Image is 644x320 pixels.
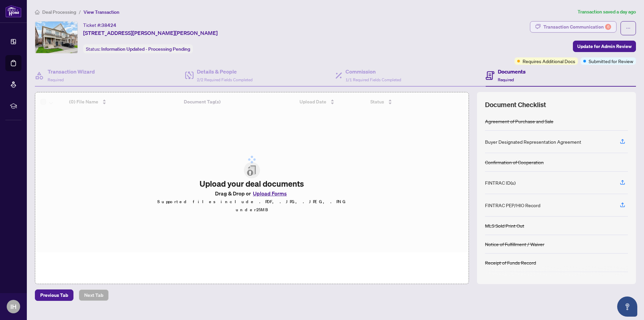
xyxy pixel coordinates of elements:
[485,179,516,186] div: FINTRAC ID(s)
[530,21,616,33] button: Transaction Communication6
[40,290,68,301] span: Previous Tab
[605,24,611,30] div: 6
[485,138,581,145] div: Buyer Designated Representation Agreement
[197,67,253,76] h4: Details & People
[79,8,81,16] li: /
[48,67,95,76] h4: Transaction Wizard
[35,289,73,301] button: Previous Tab
[83,29,218,37] span: [STREET_ADDRESS][PERSON_NAME][PERSON_NAME]
[485,158,544,166] div: Confirmation of Cooperation
[197,77,253,82] span: 2/2 Required Fields Completed
[578,8,636,16] article: Transaction saved a day ago
[577,41,632,52] span: Update for Admin Review
[35,10,40,14] span: home
[83,44,193,53] div: Status:
[83,21,116,29] div: Ticket #:
[589,57,633,65] span: Submitted for Review
[101,22,116,28] span: 38424
[485,259,536,266] div: Receipt of Funds Record
[42,9,76,15] span: Deal Processing
[617,296,637,317] button: Open asap
[485,222,524,229] div: MLS Sold Print Out
[10,302,16,311] span: IH
[5,5,21,17] img: logo
[543,21,611,32] div: Transaction Communication
[573,41,636,52] button: Update for Admin Review
[485,118,553,125] div: Agreement of Purchase and Sale
[626,26,631,31] span: ellipsis
[485,240,544,248] div: Notice of Fulfillment / Waiver
[48,77,64,82] span: Required
[485,201,540,209] div: FINTRAC PEP/HIO Record
[345,67,401,76] h4: Commission
[101,46,190,52] span: Information Updated - Processing Pending
[485,100,546,109] span: Document Checklist
[84,9,119,15] span: View Transaction
[35,21,77,53] img: IMG-W12183177_1.jpg
[345,77,401,82] span: 1/1 Required Fields Completed
[498,67,526,76] h4: Documents
[498,77,514,82] span: Required
[79,289,109,301] button: Next Tab
[523,57,575,65] span: Requires Additional Docs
